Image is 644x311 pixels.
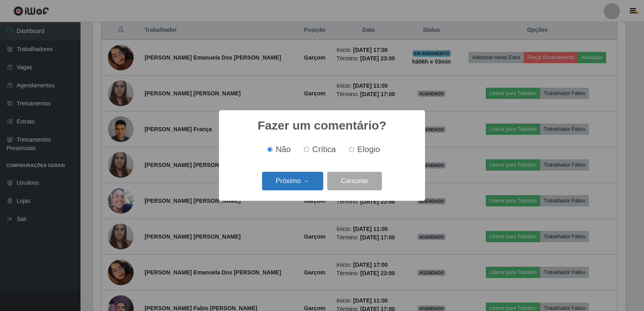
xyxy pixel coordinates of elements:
[267,147,272,152] input: Não
[312,145,336,154] span: Crítica
[327,172,382,191] button: Cancelar
[349,147,354,152] input: Elogio
[276,145,291,154] span: Não
[258,118,386,133] h2: Fazer um comentário?
[304,147,309,152] input: Crítica
[262,172,323,191] button: Próximo →
[357,145,380,154] span: Elogio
